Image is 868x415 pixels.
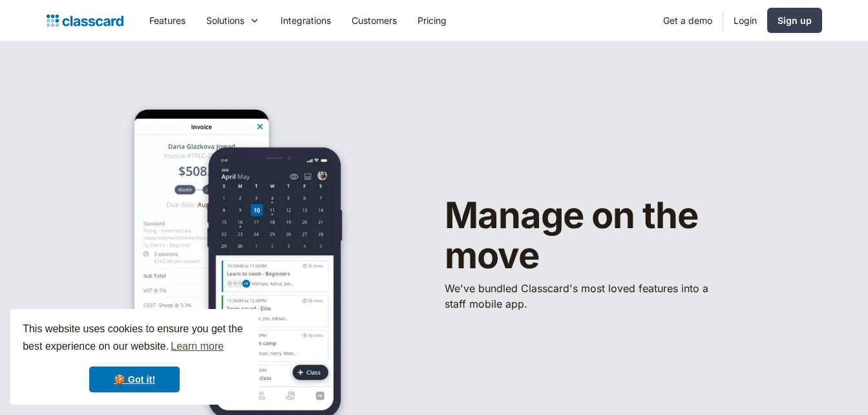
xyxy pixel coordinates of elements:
[407,6,457,35] a: Pricing
[723,6,767,35] a: Login
[47,12,123,30] a: home
[445,281,716,312] p: We've bundled ​Classcard's most loved features into a staff mobile app.
[196,6,270,35] div: Solutions
[206,14,244,27] div: Solutions
[23,321,246,356] span: This website uses cookies to ensure you get the best experience on our website.
[169,337,226,356] a: learn more about cookies
[653,6,723,35] a: Get a demo
[778,14,812,27] div: Sign up
[139,6,196,35] a: Features
[10,309,259,405] div: cookieconsent
[89,367,180,392] a: dismiss cookie message
[270,6,341,35] a: Integrations
[445,196,781,275] h1: Manage on the move
[767,8,822,33] a: Sign up
[341,6,407,35] a: Customers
